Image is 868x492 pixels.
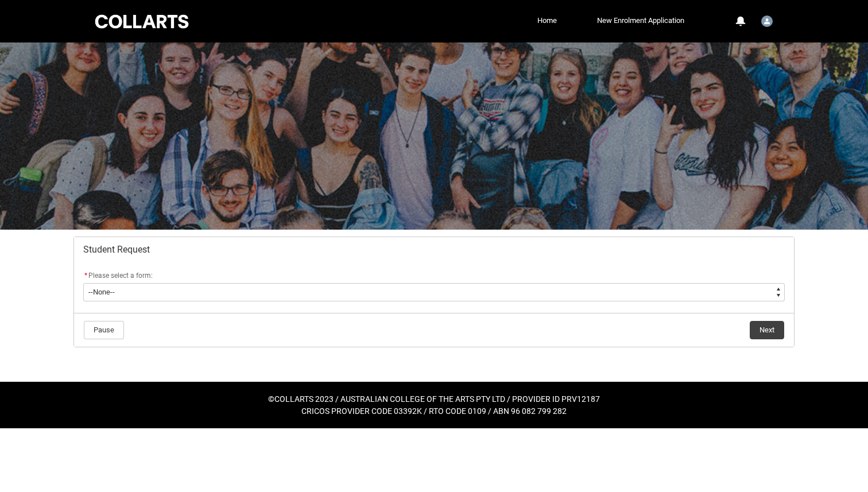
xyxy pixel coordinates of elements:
span: Student Request [83,244,150,255]
img: Student.mkamara.20241592 [761,16,773,27]
button: Pause [84,321,124,339]
abbr: required [84,272,87,280]
a: Home [534,12,560,29]
article: Redu_Student_Request flow [73,237,795,347]
button: Next [750,321,784,339]
a: New Enrolment Application [594,12,687,29]
button: User Profile Student.mkamara.20241592 [758,11,776,29]
span: Please select a form: [88,272,153,280]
